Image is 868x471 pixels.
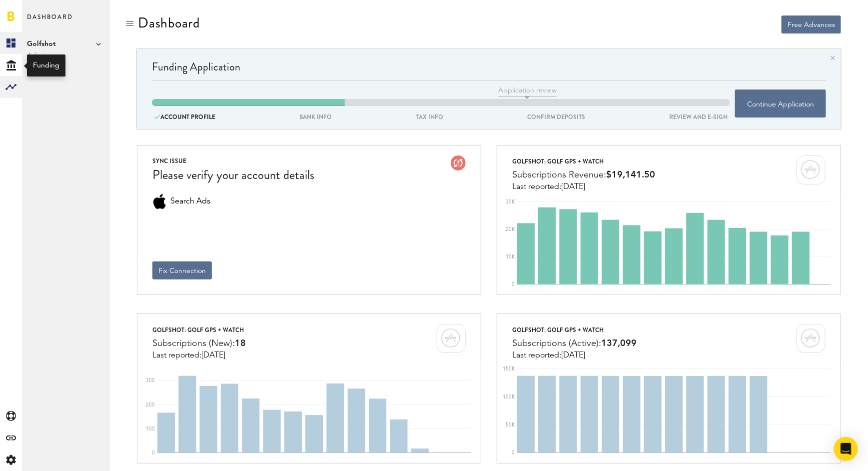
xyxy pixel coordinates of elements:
[561,351,585,359] span: [DATE]
[33,60,59,70] div: Funding
[152,351,246,360] div: Last reported:
[667,111,730,122] div: REVIEW AND E-SIGN
[506,199,515,204] text: 30K
[797,324,826,353] img: card-marketplace-itunes.svg
[512,450,515,455] text: 0
[152,166,314,184] div: Please verify your account details
[27,50,105,62] span: Admin
[525,111,588,122] div: confirm deposits
[561,183,585,191] span: [DATE]
[512,155,655,167] div: Golfshot: Golf GPS + Watch
[146,426,155,431] text: 100
[834,437,858,461] div: Open Intercom Messenger
[152,194,167,209] div: Search Ads
[152,155,314,166] div: SYNC ISSUE
[146,378,155,383] text: 300
[152,450,155,455] text: 0
[606,170,655,179] span: $19,141.50
[152,261,212,279] button: Fix Connection
[512,336,637,351] div: Subscriptions (Active):
[512,282,515,287] text: 0
[506,227,515,232] text: 20K
[797,155,826,184] img: card-marketplace-itunes.svg
[235,339,246,348] span: 18
[451,155,466,170] img: account-issue.svg
[782,15,841,33] button: Free Advances
[413,111,446,122] div: tax info
[201,351,225,359] span: [DATE]
[73,7,109,16] span: Support
[512,167,655,182] div: Subscriptions Revenue:
[27,11,73,32] span: Dashboard
[506,422,515,427] text: 50K
[27,38,105,50] span: Golfshot
[152,111,218,122] div: ACCOUNT PROFILE
[152,59,826,80] div: Funding Application
[146,402,155,407] text: 200
[601,339,637,348] span: 137,099
[503,366,515,371] text: 150K
[437,324,466,353] img: card-marketplace-itunes.svg
[152,324,246,336] div: Golfshot: Golf GPS + Watch
[512,324,637,336] div: Golfshot: Golf GPS + Watch
[170,194,210,209] span: Search Ads
[512,351,637,360] div: Last reported:
[503,394,515,399] text: 100K
[498,85,557,96] span: Application review
[138,15,200,31] div: Dashboard
[297,111,334,122] div: BANK INFO
[506,254,515,259] text: 10K
[735,89,826,117] button: Continue Application
[512,182,655,191] div: Last reported:
[152,336,246,351] div: Subscriptions (New):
